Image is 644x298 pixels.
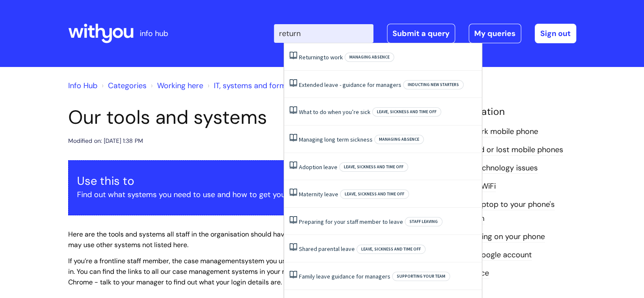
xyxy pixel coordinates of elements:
[535,24,576,43] a: Sign out
[299,273,390,280] a: Family leave guidance for managers
[100,79,146,92] li: Solution home
[68,256,241,265] span: If you’re a frontline staff member, the case management
[299,163,337,171] a: Adoption leave
[299,53,343,61] a: Returningto work
[77,174,394,188] h3: Use this to
[387,24,455,43] a: Submit a query
[415,145,563,156] a: Reporting damaged or lost mobile phones
[357,245,426,254] span: Leave, sickness and time off
[469,24,521,43] a: My queries
[68,230,395,249] span: Here are the tools and systems all staff in the organisation should have access to. Your service ...
[274,24,576,43] div: | -
[415,106,576,118] h4: Related Information
[405,217,442,226] span: Staff leaving
[340,189,409,199] span: Leave, sickness and time off
[299,136,373,143] a: Managing long term sickness
[299,81,401,89] a: Extended leave - guidance for managers
[374,135,424,144] span: Managing absence
[392,272,450,281] span: Supporting your team
[149,79,203,92] li: Working here
[403,80,464,89] span: Inducting new starters
[205,79,290,92] li: IT, systems and forms
[77,188,394,201] p: Find out what systems you need to use and how to get your login details.
[214,81,290,91] a: IT, systems and forms
[68,256,401,287] span: system you use will depend on which service you’re in. You can find the links to all our case man...
[299,190,338,198] a: Maternity leave
[68,81,97,91] a: Info Hub
[299,218,403,226] a: Preparing for your staff member to leave
[415,199,555,224] a: Connecting your laptop to your phone's internet connection
[299,108,370,116] a: What to do when you’re sick
[140,27,168,40] p: info hub
[108,81,146,91] a: Categories
[345,53,394,62] span: Managing absence
[299,53,323,61] span: Returning
[274,24,373,43] input: Search
[372,107,441,117] span: Leave, sickness and time off
[157,81,203,91] a: Working here
[68,106,403,129] h1: Our tools and systems
[68,136,143,146] div: Modified on: [DATE] 1:38 PM
[339,162,408,172] span: Leave, sickness and time off
[299,245,355,253] a: Shared parental leave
